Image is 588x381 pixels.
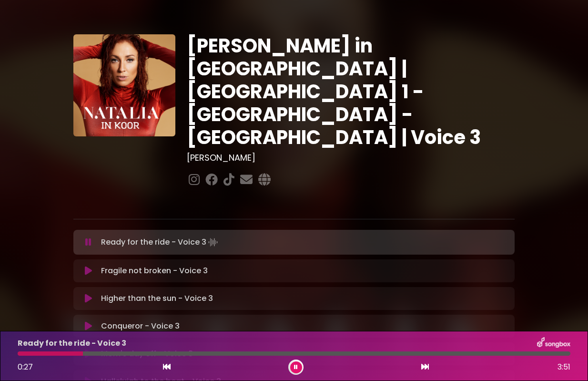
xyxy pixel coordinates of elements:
[187,34,515,149] h1: [PERSON_NAME] in [GEOGRAPHIC_DATA] | [GEOGRAPHIC_DATA] 1 - [GEOGRAPHIC_DATA] - [GEOGRAPHIC_DATA] ...
[101,236,220,249] p: Ready for the ride - Voice 3
[537,337,570,350] img: songbox-logo-white.png
[18,338,126,349] p: Ready for the ride - Voice 3
[206,236,220,249] img: waveform4.gif
[101,265,208,277] p: Fragile not broken - Voice 3
[101,293,213,304] p: Higher than the sun - Voice 3
[558,361,570,373] span: 3:51
[187,153,515,163] h3: [PERSON_NAME]
[18,361,33,372] span: 0:27
[101,320,180,332] p: Conqueror - Voice 3
[73,34,175,136] img: YTVS25JmS9CLUqXqkEhs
